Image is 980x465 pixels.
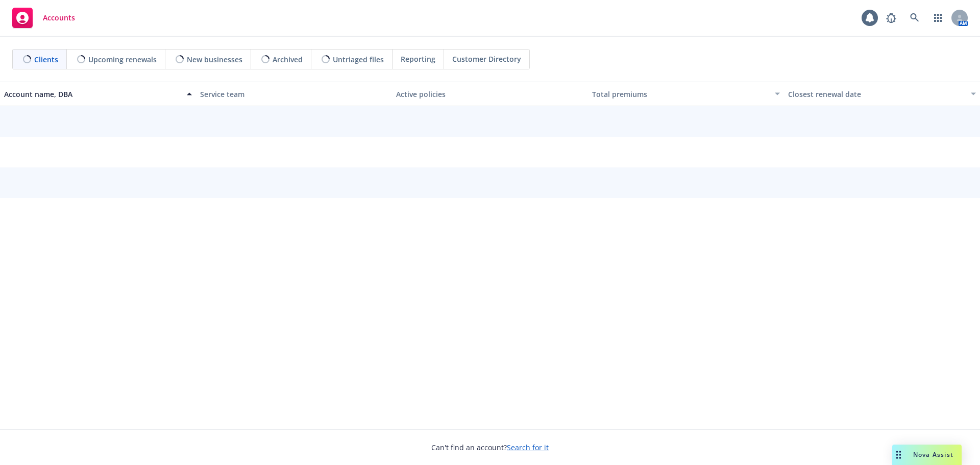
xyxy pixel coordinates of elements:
span: Archived [273,54,303,65]
div: Account name, DBA [4,89,181,100]
div: Active policies [396,89,584,100]
a: Switch app [928,8,948,28]
span: Accounts [43,14,75,22]
span: Nova Assist [913,450,953,459]
span: Upcoming renewals [88,54,157,65]
span: Reporting [401,54,435,64]
a: Accounts [8,4,79,32]
button: Nova Assist [892,445,962,465]
button: Total premiums [588,82,784,106]
span: Clients [34,54,58,65]
button: Closest renewal date [784,82,980,106]
span: Untriaged files [333,54,384,65]
a: Search [904,8,925,28]
span: Can't find an account? [431,442,549,453]
span: New businesses [187,54,242,65]
div: Closest renewal date [788,89,965,100]
div: Drag to move [892,445,905,465]
a: Report a Bug [881,8,901,28]
div: Service team [200,89,388,100]
button: Service team [196,82,392,106]
span: Customer Directory [452,54,521,64]
a: Search for it [507,443,549,452]
button: Active policies [392,82,588,106]
div: Total premiums [592,89,769,100]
